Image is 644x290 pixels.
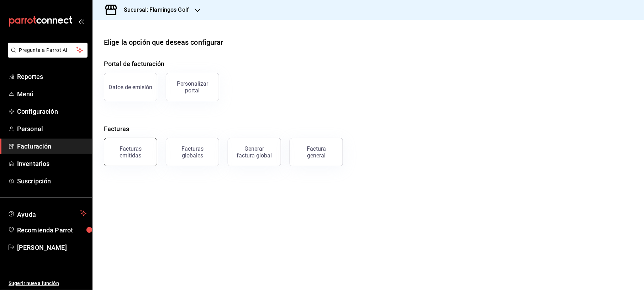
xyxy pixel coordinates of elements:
div: Facturas emitidas [109,145,153,159]
h4: Portal de facturación [104,59,633,69]
button: Datos de emisión [104,73,157,101]
span: Configuración [17,107,86,116]
span: Suscripción [17,176,86,186]
div: Facturas globales [170,145,215,159]
button: Facturas globales [166,138,219,166]
span: Reportes [17,72,86,81]
button: Facturas emitidas [104,138,157,166]
span: Ayuda [17,209,77,217]
div: Generar factura global [237,145,272,159]
div: Factura general [299,145,334,159]
span: Recomienda Parrot [17,225,86,235]
span: Facturación [17,141,86,151]
button: open_drawer_menu [78,18,84,24]
span: Personal [17,124,86,134]
button: Generar factura global [228,138,281,166]
button: Factura general [290,138,343,166]
span: Pregunta a Parrot AI [19,47,76,54]
h4: Facturas [104,124,633,134]
button: Pregunta a Parrot AI [8,43,88,58]
span: Sugerir nueva función [9,280,86,287]
div: Personalizar portal [170,80,215,94]
span: [PERSON_NAME] [17,243,86,252]
span: Inventarios [17,159,86,168]
h3: Sucursal: Flamingos Golf [118,6,189,14]
span: Menú [17,89,86,99]
div: Datos de emisión [109,84,153,91]
a: Pregunta a Parrot AI [5,52,88,59]
button: Personalizar portal [166,73,219,101]
div: Elige la opción que deseas configurar [104,37,223,48]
